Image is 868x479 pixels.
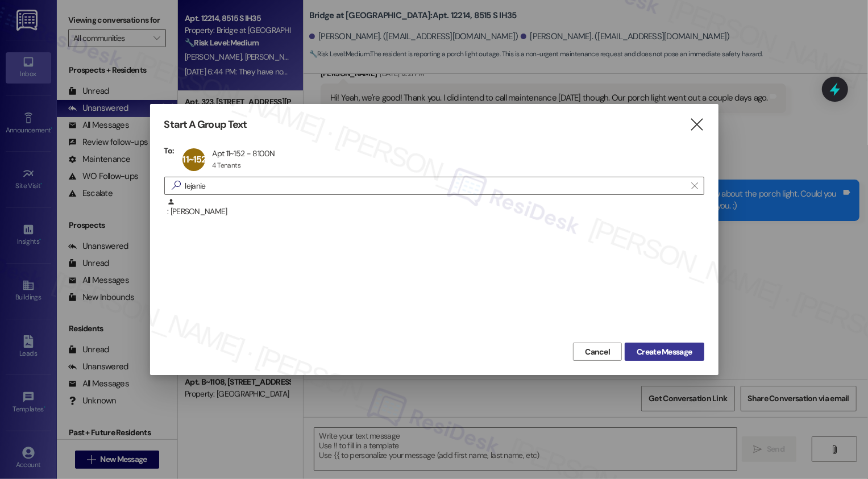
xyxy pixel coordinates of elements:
span: Cancel [585,346,610,358]
h3: Start A Group Text [164,118,247,131]
div: : [PERSON_NAME] [167,198,704,218]
i:  [691,181,697,190]
input: Search for any contact or apartment [185,178,686,194]
button: Clear text [686,177,704,194]
i:  [689,119,704,131]
div: Apt 11~152 - 8100N [212,148,275,159]
div: 4 Tenants [212,161,240,170]
button: Cancel [573,343,622,361]
h3: To: [164,145,175,156]
div: : [PERSON_NAME] [164,198,704,226]
i:  [167,180,185,191]
button: Create Message [625,343,704,361]
span: Create Message [637,346,692,358]
span: 11~152 [182,153,206,165]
